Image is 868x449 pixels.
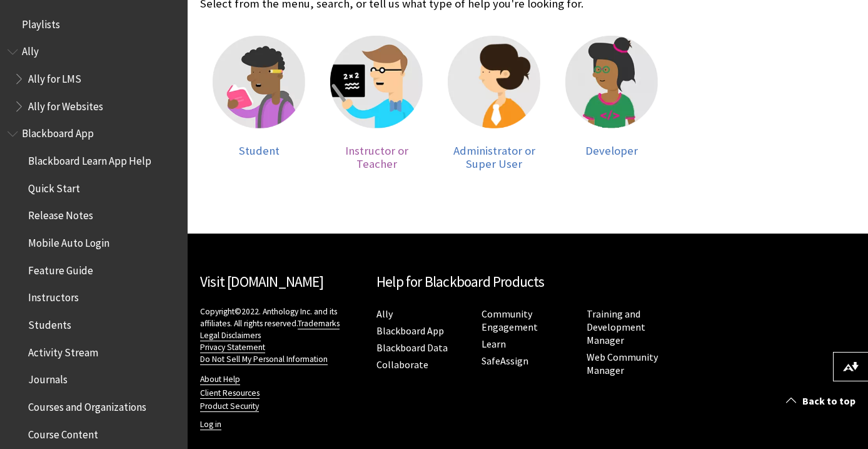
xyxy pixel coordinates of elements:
span: Student [239,143,280,158]
span: Ally for LMS [28,68,81,85]
a: Web Community Manager [587,351,658,377]
span: Journals [28,369,68,386]
img: Administrator [448,36,540,128]
a: Developer [565,36,658,171]
span: Activity Stream [28,342,98,359]
a: Do Not Sell My Personal Information [200,354,328,365]
a: Instructor Instructor or Teacher [330,36,423,171]
p: Copyright©2022. Anthology Inc. and its affiliates. All rights reserved. [200,306,364,365]
a: Training and Development Manager [587,307,645,347]
span: Mobile Auto Login [28,232,109,249]
a: Trademarks [298,318,340,329]
a: About Help [200,374,240,385]
span: Students [28,314,71,331]
a: Student Student [213,36,305,171]
img: Student [213,36,305,128]
a: Privacy Statement [200,342,265,353]
a: Community Engagement [482,307,538,334]
a: Blackboard Data [376,341,448,354]
nav: Book outline for Anthology Ally Help [8,41,180,117]
span: Quick Start [28,178,80,195]
span: Playlists [22,14,60,31]
span: Ally for Websites [28,96,103,113]
span: Courses and Organizations [28,396,146,413]
span: Blackboard Learn App Help [28,150,151,167]
img: Instructor [330,36,423,128]
a: Client Resources [200,388,260,399]
a: Learn [482,338,506,351]
span: Ally [22,41,39,58]
nav: Book outline for Playlists [8,14,180,35]
span: Instructor or Teacher [345,143,408,172]
span: Developer [585,143,638,158]
span: Course Content [28,424,98,441]
a: Legal Disclaimers [200,330,261,341]
a: Log in [200,419,221,430]
a: Blackboard App [376,324,444,338]
a: SafeAssign [482,354,528,368]
span: Release Notes [28,205,93,222]
span: Instructors [28,287,79,304]
a: Back to top [777,390,868,413]
a: Administrator Administrator or Super User [448,36,540,171]
a: Product Security [200,401,259,412]
span: Administrator or Super User [453,143,535,172]
a: Collaborate [376,358,428,371]
h2: Help for Blackboard Products [376,271,679,293]
a: Visit [DOMAIN_NAME] [200,272,323,291]
a: Ally [376,307,393,321]
span: Blackboard App [22,123,94,140]
span: Feature Guide [28,260,93,277]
